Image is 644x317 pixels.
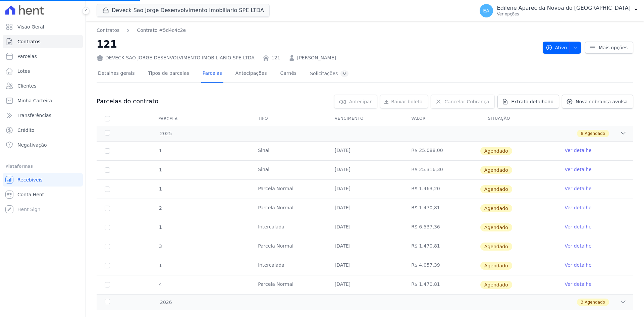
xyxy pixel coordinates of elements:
[3,79,83,93] a: Clientes
[581,130,584,137] span: 8
[565,243,591,249] a: Ver detalhe
[403,256,480,275] td: R$ 4.057,39
[17,127,35,134] span: Crédito
[403,237,480,256] td: R$ 1.470,81
[480,166,512,174] span: Agendado
[585,42,633,54] a: Mais opções
[17,191,44,198] span: Conta Hent
[158,205,162,211] span: 2
[480,281,512,289] span: Agendado
[17,142,47,148] span: Negativação
[105,263,110,268] input: default
[97,37,537,52] h2: 121
[97,27,186,34] nav: Breadcrumb
[3,188,83,201] a: Conta Hent
[3,138,83,152] a: Negativação
[5,162,80,170] div: Plataformas
[17,38,40,45] span: Contratos
[585,130,605,137] span: Agendado
[497,5,631,11] p: Edilene Aparecida Novoa do [GEOGRAPHIC_DATA]
[97,54,255,61] div: DEVECK SAO JORGE DESENVOLVIMENTO IMOBILIARIO SPE LTDA
[327,199,404,218] td: [DATE]
[3,64,83,78] a: Lotes
[158,263,162,268] span: 1
[17,112,51,119] span: Transferências
[250,256,327,275] td: Intercalada
[17,97,52,104] span: Minha Carteira
[403,142,480,160] td: R$ 25.088,00
[271,54,280,61] a: 121
[250,112,327,126] th: Tipo
[158,167,162,172] span: 1
[483,8,489,13] span: EA
[105,148,110,154] input: default
[3,123,83,137] a: Crédito
[3,50,83,63] a: Parcelas
[403,161,480,179] td: R$ 25.316,30
[250,180,327,199] td: Parcela Normal
[480,262,512,270] span: Agendado
[105,187,110,192] input: default
[97,4,270,17] button: Deveck Sao Jorge Desenvolvimento Imobiliario SPE LTDA
[297,54,336,61] a: [PERSON_NAME]
[562,95,633,109] a: Nova cobrança avulsa
[279,65,298,83] a: Carnês
[105,282,110,287] input: default
[546,42,567,54] span: Ativo
[310,70,348,77] div: Solicitações
[250,161,327,179] td: Sinal
[480,112,557,126] th: Situação
[97,97,158,105] h3: Parcelas do contrato
[565,223,591,230] a: Ver detalhe
[147,65,191,83] a: Tipos de parcelas
[585,299,605,305] span: Agendado
[327,237,404,256] td: [DATE]
[234,65,268,83] a: Antecipações
[403,112,480,126] th: Valor
[327,142,404,160] td: [DATE]
[17,83,36,89] span: Clientes
[327,218,404,237] td: [DATE]
[581,299,584,305] span: 3
[403,218,480,237] td: R$ 6.537,36
[137,27,186,34] a: Contrato #5d4c4c2e
[250,142,327,160] td: Sinal
[565,281,591,287] a: Ver detalhe
[565,262,591,268] a: Ver detalhe
[403,275,480,294] td: R$ 1.470,81
[565,204,591,211] a: Ver detalhe
[97,27,537,34] nav: Breadcrumb
[599,44,628,51] span: Mais opções
[3,109,83,122] a: Transferências
[327,275,404,294] td: [DATE]
[480,147,512,155] span: Agendado
[480,185,512,193] span: Agendado
[158,148,162,153] span: 1
[3,173,83,187] a: Recebíveis
[327,180,404,199] td: [DATE]
[3,20,83,34] a: Visão Geral
[17,176,43,183] span: Recebíveis
[565,185,591,192] a: Ver detalhe
[150,112,186,125] div: Parcela
[105,225,110,230] input: default
[576,98,628,105] span: Nova cobrança avulsa
[327,161,404,179] td: [DATE]
[158,224,162,230] span: 1
[250,218,327,237] td: Intercalada
[565,166,591,173] a: Ver detalhe
[158,244,162,249] span: 3
[17,53,37,60] span: Parcelas
[250,275,327,294] td: Parcela Normal
[327,256,404,275] td: [DATE]
[105,206,110,211] input: default
[403,180,480,199] td: R$ 1.463,20
[403,199,480,218] td: R$ 1.470,81
[309,65,350,83] a: Solicitações0
[17,68,30,74] span: Lotes
[480,223,512,231] span: Agendado
[105,167,110,173] input: default
[474,1,644,20] button: EA Edilene Aparecida Novoa do [GEOGRAPHIC_DATA] Ver opções
[497,95,559,109] a: Extrato detalhado
[480,204,512,212] span: Agendado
